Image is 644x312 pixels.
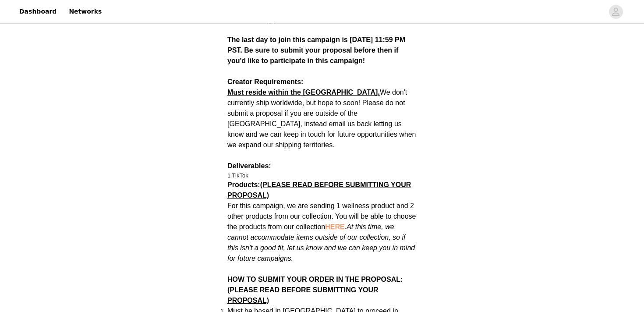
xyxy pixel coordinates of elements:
strong: Deliverables: [227,162,271,170]
span: (PLEASE READ BEFORE SUBMITTING YOUR PROPOSAL) [227,286,379,304]
span: We don't currently ship worldwide, but hope to soon! Please do not submit a proposal if you are o... [227,89,416,149]
div: avatar [612,5,620,19]
span: For this campaign, we are sending 1 wellness product and 2 other products from our collection. Yo... [227,202,416,262]
span: (PLEASE READ BEFORE SUBMITTING YOUR PROPOSAL) [227,181,411,199]
strong: HOW TO SUBMIT YOUR ORDER IN THE PROPOSAL: [227,276,403,304]
a: Dashboard [14,2,62,21]
a: HERE [325,223,344,230]
strong: Products: [227,181,411,199]
a: Networks [64,2,107,21]
strong: Must reside within the [GEOGRAPHIC_DATA]. [227,89,380,96]
strong: Creator Requirements: [227,78,303,85]
strong: The last day to join this campaign is [DATE] 11:59 PM PST. Be sure to submit your proposal before... [227,36,405,64]
span: 1 TikTok [227,172,248,179]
